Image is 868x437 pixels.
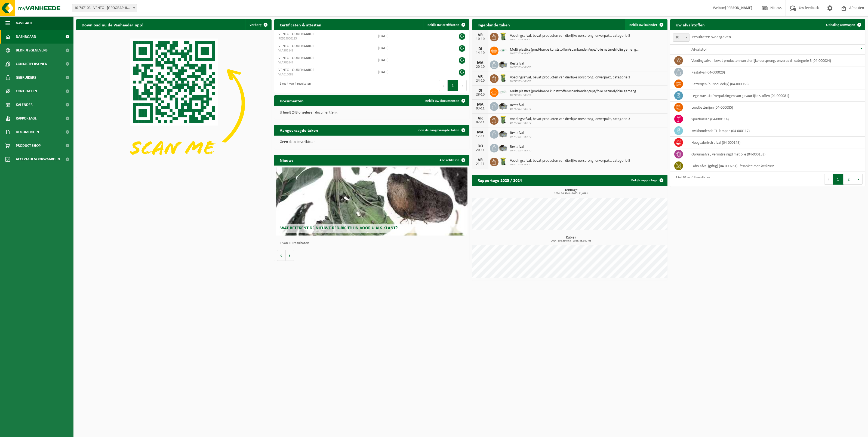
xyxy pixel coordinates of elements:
span: 10-747103 - VENTO [510,52,639,55]
span: Contactpersonen [16,57,47,71]
span: Bekijk uw kalender [629,23,657,27]
h2: Nieuws [274,155,299,165]
span: Bekijk uw documenten [425,99,459,103]
span: RED25000125 [278,36,370,41]
td: batterijen (huishoudelijk) (04-000063) [687,78,865,90]
div: DI [475,47,486,51]
i: lasrollen met kwikzout [740,164,774,168]
span: Kalender [16,98,33,112]
span: 10-747103 - VENTO [510,38,630,41]
span: VENTO - OUDENAARDE [278,44,315,48]
span: Gebruikers [16,71,36,84]
span: Contracten [16,84,37,98]
img: WB-0140-HPE-GN-50 [498,74,508,83]
span: 10 [673,34,689,41]
td: hoogcalorisch afval (04-000149) [687,137,865,148]
span: VLA902148 [278,48,370,53]
span: Wat betekent de nieuwe RED-richtlijn voor u als klant? [280,226,398,230]
span: Voedingsafval, bevat producten van dierlijke oorsprong, onverpakt, categorie 3 [510,117,630,121]
h3: Kubiek [475,236,667,242]
span: Restafval [510,131,531,135]
span: VLA706547 [278,60,370,65]
button: Next [458,80,467,91]
strong: [PERSON_NAME] [725,6,752,10]
div: DO [475,144,486,148]
span: VENTO - OUDENAARDE [278,56,315,60]
h2: Uw afvalstoffen [670,19,710,30]
div: VR [475,116,486,121]
td: labo-afval (giftig) (04-000261) | [687,160,865,172]
a: Bekijk uw certificaten [423,19,469,30]
span: Restafval [510,62,531,66]
div: 03-11 [475,107,486,111]
td: [DATE] [374,30,433,42]
div: DI [475,88,486,93]
span: 10-747103 - VENTO [510,135,531,139]
h2: Rapportage 2025 / 2024 [472,175,527,185]
div: 17-11 [475,135,486,138]
div: 20-10 [475,65,486,69]
span: Acceptatievoorwaarden [16,152,60,166]
span: 2024: 24,924 t - 2025: 11,649 t [475,192,667,195]
span: VENTO - OUDENAARDE [278,32,315,36]
span: Restafval [510,103,531,108]
div: MA [475,130,486,135]
span: Afvalstof [691,47,707,52]
span: 10-747103 - VENTO - OUDENAARDE [72,4,137,12]
span: Verberg [250,23,261,27]
div: VR [475,75,486,79]
span: Multi plastics (pmd/harde kunststoffen/spanbanden/eps/folie naturel/folie gemeng... [510,89,639,94]
img: WB-5000-GAL-GY-01 [498,101,508,111]
div: 20-11 [475,148,486,152]
span: Dashboard [16,30,36,44]
span: Navigatie [16,16,33,30]
td: [DATE] [374,54,433,66]
span: Bekijk uw certificaten [427,23,459,27]
h2: Aangevraagde taken [274,125,324,135]
h2: Download nu de Vanheede+ app! [76,19,149,30]
span: Restafval [510,145,531,149]
td: lege kunststof verpakkingen van gevaarlijke stoffen (04-000081) [687,90,865,102]
img: WB-5000-GAL-GY-01 [498,129,508,138]
img: WB-0140-HPE-GN-50 [498,157,508,166]
a: Bekijk rapportage [627,175,667,186]
td: loodbatterijen (04-000085) [687,102,865,113]
button: Previous [439,80,448,91]
td: [DATE] [374,42,433,54]
img: WB-0140-HPE-GN-50 [498,32,508,41]
span: 10-747103 - VENTO - OUDENAARDE [72,4,137,12]
div: VR [475,158,486,162]
span: Voedingsafval, bevat producten van dierlijke oorsprong, onverpakt, categorie 3 [510,34,630,38]
span: Voedingsafval, bevat producten van dierlijke oorsprong, onverpakt, categorie 3 [510,159,630,163]
button: 1 [448,80,458,91]
span: Voedingsafval, bevat producten van dierlijke oorsprong, onverpakt, categorie 3 [510,75,630,80]
a: Ophaling aanvragen [822,19,865,30]
label: resultaten weergeven [692,35,731,39]
h2: Certificaten & attesten [274,19,327,30]
span: 2024: 108,380 m3 - 2025: 55,980 m3 [475,240,667,242]
div: 10-10 [475,37,486,41]
td: voedingsafval, bevat producten van dierlijke oorsprong, onverpakt, categorie 3 (04-000024) [687,55,865,66]
span: Rapportage [16,112,37,125]
button: Verberg [245,19,271,30]
div: MA [475,102,486,107]
span: 10-747103 - VENTO [510,94,639,97]
span: VENTO - OUDENAARDE [278,68,315,72]
a: Bekijk uw documenten [421,95,469,106]
img: WB-5000-GAL-GY-01 [498,143,508,152]
button: 1 [833,174,844,185]
div: MA [475,61,486,65]
button: Vorige [277,250,286,261]
div: 21-11 [475,162,486,166]
img: WB-0140-HPE-GN-50 [498,115,508,124]
button: 2 [844,174,854,185]
td: spuitbussen (04-000114) [687,113,865,125]
div: 14-10 [475,51,486,55]
div: 1 tot 10 van 18 resultaten [673,173,710,185]
span: Bedrijfsgegevens [16,44,48,57]
td: opruimafval, verontreinigd met olie (04-000153) [687,148,865,160]
div: 1 tot 4 van 4 resultaten [277,80,311,91]
button: Previous [824,174,833,185]
a: Bekijk uw kalender [625,19,667,30]
span: Multi plastics (pmd/harde kunststoffen/spanbanden/eps/folie naturel/folie gemeng... [510,48,639,52]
